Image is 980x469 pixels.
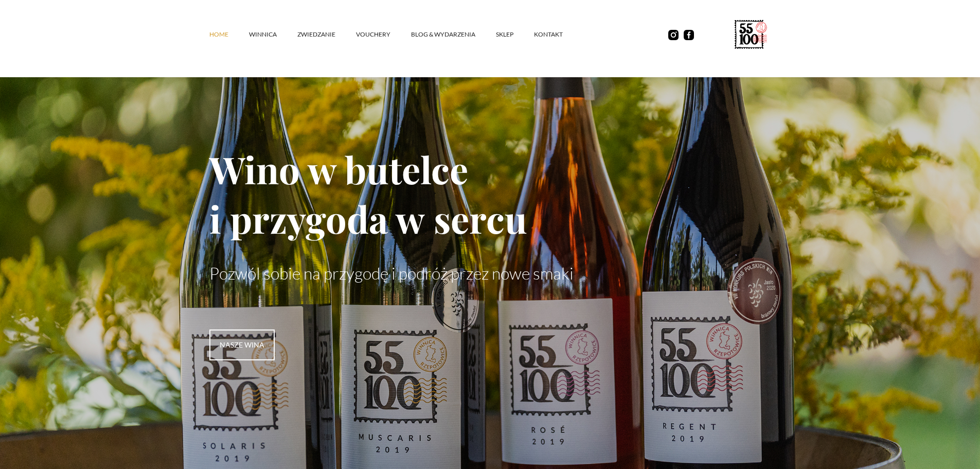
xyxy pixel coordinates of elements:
[209,329,275,360] a: nasze wina
[209,19,249,50] a: Home
[297,19,356,50] a: ZWIEDZANIE
[209,264,771,283] p: Pozwól sobie na przygodę i podróż przez nowe smaki
[534,19,583,50] a: kontakt
[411,19,496,50] a: Blog & Wydarzenia
[249,19,297,50] a: winnica
[209,144,771,243] h1: Wino w butelce i przygoda w sercu
[356,19,411,50] a: vouchery
[496,19,534,50] a: SKLEP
